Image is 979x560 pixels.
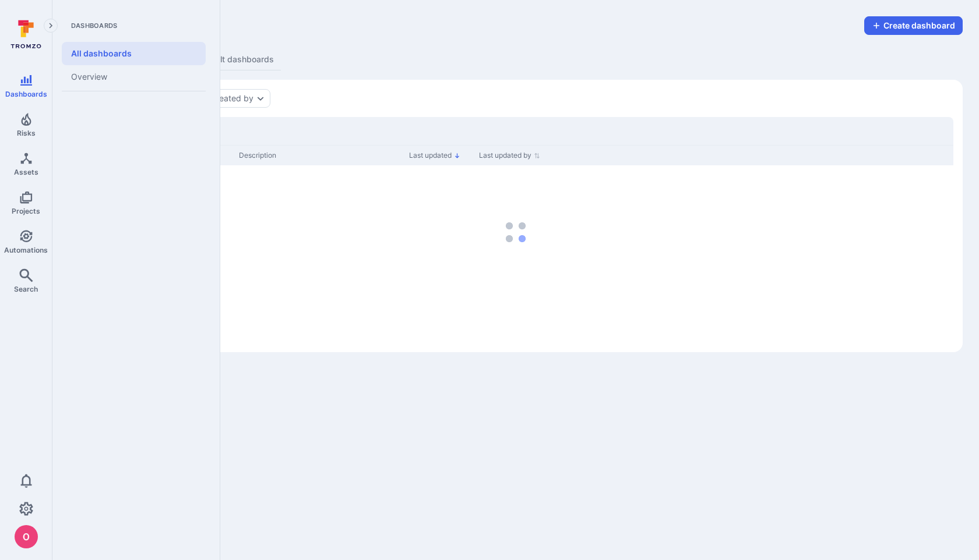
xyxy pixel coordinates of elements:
[454,150,460,162] p: Sorted by: Alphabetically (Z-A)
[62,65,206,88] a: Overview
[69,49,963,70] div: dashboards tabs
[864,16,963,35] button: Create dashboard menu
[239,150,400,161] div: Description
[17,129,36,137] span: Risks
[47,21,55,31] i: Expand navigation menu
[210,94,253,103] button: Created by
[44,19,58,33] button: Expand navigation menu
[5,90,47,98] span: Dashboards
[14,168,38,176] span: Assets
[4,246,48,254] span: Automations
[256,94,265,103] button: Expand dropdown
[185,49,281,70] a: Pre-built dashboards
[15,525,38,548] div: oleg malkov
[15,525,38,548] img: ACg8ocJcCe-YbLxGm5tc0PuNRxmgP8aEm0RBXn6duO8aeMVK9zjHhw=s96-c
[479,151,540,160] button: Sort by Last updated by
[409,151,460,160] button: Sort by Last updated
[14,285,38,293] span: Search
[62,42,206,65] a: All dashboards
[62,21,206,30] span: Dashboards
[12,207,40,215] span: Projects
